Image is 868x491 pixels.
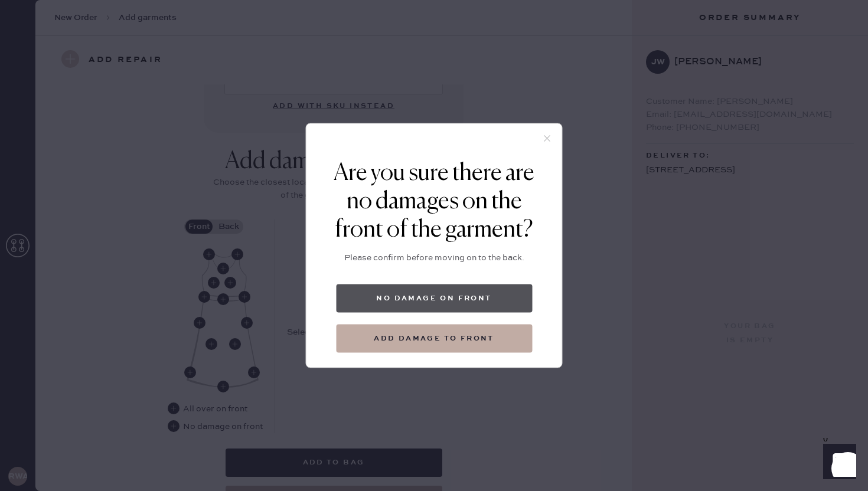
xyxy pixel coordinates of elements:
iframe: Front Chat [812,438,863,489]
button: Add damage to front [336,325,532,353]
div: Are you sure there are no damages on the front of the garment? [324,159,544,244]
button: No damage on front [336,284,532,313]
div: Please confirm before moving on to the back. [344,251,524,264]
